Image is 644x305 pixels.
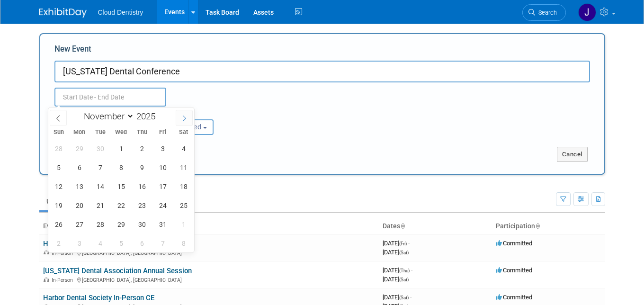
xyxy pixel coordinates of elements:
[70,196,89,215] span: October 20, 2025
[399,268,410,273] span: (Thu)
[399,250,409,255] span: (Sat)
[492,218,605,234] th: Participation
[383,240,410,247] span: [DATE]
[149,107,230,119] div: Participation:
[54,44,91,58] label: New Event
[111,129,132,135] span: Wed
[91,177,109,196] span: October 14, 2025
[496,240,532,247] span: Committed
[43,276,375,283] div: [GEOGRAPHIC_DATA], [GEOGRAPHIC_DATA]
[496,294,532,301] span: Committed
[383,249,409,256] span: [DATE]
[383,294,411,301] span: [DATE]
[134,111,162,122] input: Year
[410,294,411,301] span: -
[91,139,109,158] span: September 30, 2025
[44,250,49,255] img: In-Person Event
[70,158,89,177] span: October 6, 2025
[91,158,109,177] span: October 7, 2025
[52,277,76,283] span: In-Person
[133,177,151,196] span: October 16, 2025
[112,215,130,233] span: October 29, 2025
[400,222,405,230] a: Sort by Start Date
[54,88,166,107] input: Start Date - End Date
[383,276,409,283] span: [DATE]
[52,250,76,256] span: In-Person
[49,234,68,252] span: November 2, 2025
[174,139,193,158] span: October 4, 2025
[43,294,154,302] a: Harbor Dental Society In-Person CE
[91,196,109,215] span: October 21, 2025
[535,9,557,16] span: Search
[174,196,193,215] span: October 25, 2025
[112,177,130,196] span: October 15, 2025
[399,241,407,246] span: (Fri)
[43,267,192,275] a: [US_STATE] Dental Association Annual Session
[174,158,193,177] span: October 11, 2025
[49,139,68,158] span: September 28, 2025
[152,129,173,135] span: Fri
[69,129,90,135] span: Mon
[133,215,151,233] span: October 30, 2025
[153,158,172,177] span: October 10, 2025
[557,147,588,162] button: Cancel
[80,110,134,122] select: Month
[153,139,172,158] span: October 3, 2025
[408,240,410,247] span: -
[133,196,151,215] span: October 23, 2025
[70,139,89,158] span: September 29, 2025
[70,177,89,196] span: October 13, 2025
[112,139,130,158] span: October 1, 2025
[43,240,183,248] a: Hispanic Dental Association Annual Session
[91,215,109,233] span: October 28, 2025
[133,158,151,177] span: October 9, 2025
[49,215,68,233] span: October 26, 2025
[91,234,109,252] span: November 4, 2025
[70,215,89,233] span: October 27, 2025
[49,196,68,215] span: October 19, 2025
[39,8,87,18] img: ExhibitDay
[153,196,172,215] span: October 24, 2025
[496,267,532,274] span: Committed
[54,107,135,119] div: Attendance / Format:
[379,218,492,234] th: Dates
[174,215,193,233] span: November 1, 2025
[49,158,68,177] span: October 5, 2025
[399,295,409,300] span: (Sat)
[132,129,152,135] span: Thu
[133,139,151,158] span: October 2, 2025
[43,249,375,256] div: [GEOGRAPHIC_DATA], [GEOGRAPHIC_DATA]
[173,129,194,135] span: Sat
[153,215,172,233] span: October 31, 2025
[90,129,111,135] span: Tue
[153,177,172,196] span: October 17, 2025
[112,234,130,252] span: November 5, 2025
[112,158,130,177] span: October 8, 2025
[535,222,540,230] a: Sort by Participation Type
[578,3,596,21] img: Jessica Estrada
[174,177,193,196] span: October 18, 2025
[174,234,193,252] span: November 8, 2025
[48,129,69,135] span: Sun
[44,277,49,282] img: In-Person Event
[54,61,590,82] input: Name of Trade Show / Conference
[399,277,409,282] span: (Sat)
[522,4,566,21] a: Search
[153,234,172,252] span: November 7, 2025
[112,196,130,215] span: October 22, 2025
[383,267,412,274] span: [DATE]
[39,192,95,210] a: Upcoming22
[39,218,379,234] th: Event
[98,9,143,16] span: Cloud Dentistry
[411,267,412,274] span: -
[70,234,89,252] span: November 3, 2025
[133,234,151,252] span: November 6, 2025
[49,177,68,196] span: October 12, 2025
